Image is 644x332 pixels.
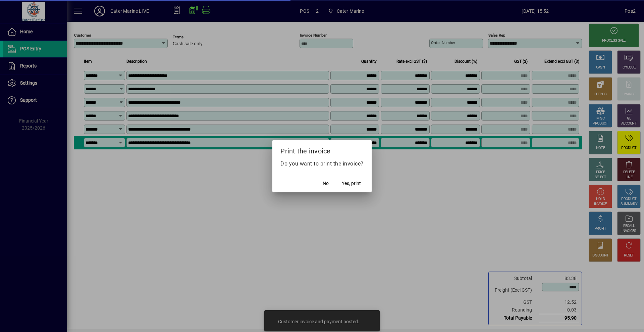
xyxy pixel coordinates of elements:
button: Yes, print [339,178,364,190]
span: Yes, print [342,180,361,187]
span: No [323,180,329,187]
h2: Print the invoice [272,140,372,159]
p: Do you want to print the invoice? [280,160,364,168]
button: No [315,178,336,190]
